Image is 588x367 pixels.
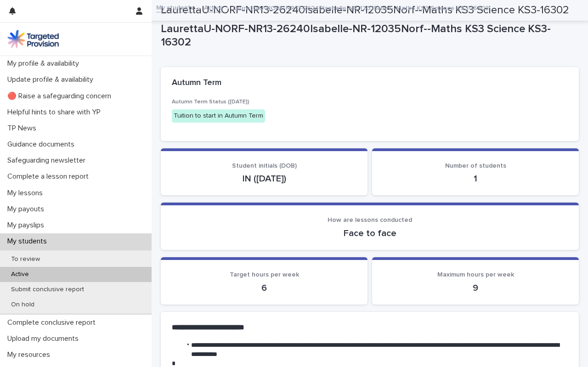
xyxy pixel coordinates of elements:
p: To review [4,255,47,263]
span: Target hours per week [230,271,299,278]
p: Helpful hints to share with YP [4,108,108,117]
span: Number of students [445,163,506,169]
span: Autumn Term Status ([DATE]) [172,99,249,105]
h2: Autumn Term [172,78,221,88]
a: My students [156,2,194,12]
p: Face to face [172,228,568,239]
p: Complete a lesson report [4,172,96,181]
p: My students [4,237,54,246]
p: 9 [383,282,568,294]
img: M5nRWzHhSzIhMunXDL62 [7,30,59,48]
span: Maximum hours per week [437,271,514,278]
p: IN ([DATE]) [172,173,356,184]
p: Safeguarding newsletter [4,156,93,165]
p: Complete conclusive report [4,318,103,327]
p: My payslips [4,221,51,230]
p: Active [4,271,36,278]
span: Student initials (DOB) [232,163,297,169]
p: My resources [4,350,57,359]
p: Upload my documents [4,334,86,343]
p: On hold [4,301,42,309]
p: Guidance documents [4,140,82,149]
span: How are lessons conducted [328,217,412,223]
p: Submit conclusive report [4,286,91,294]
p: TP News [4,124,44,133]
a: Active [204,2,223,12]
p: Update profile & availability [4,75,101,84]
div: Tuition to start in Autumn Term [172,109,265,123]
p: My profile & availability [4,59,86,68]
p: My lessons [4,189,50,198]
p: LaurettaU-NORF-NR13-26240Isabelle-NR-12035Norf--Maths KS3 Science KS3-16302 [233,2,489,12]
p: 6 [172,282,356,294]
p: 🔴 Raise a safeguarding concern [4,92,119,101]
p: LaurettaU-NORF-NR13-26240Isabelle-NR-12035Norf--Maths KS3 Science KS3-16302 [161,23,575,49]
p: My payouts [4,205,51,214]
p: 1 [383,173,568,184]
